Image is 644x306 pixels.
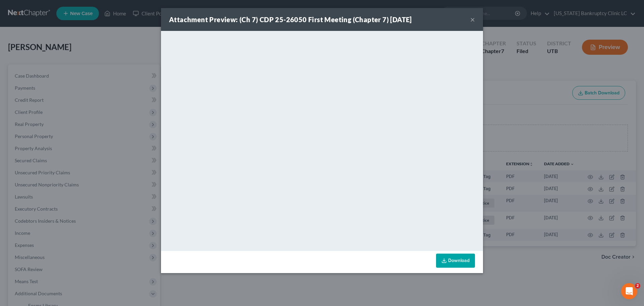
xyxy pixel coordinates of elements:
[635,283,640,289] span: 2
[161,31,483,249] iframe: <object ng-attr-data='[URL][DOMAIN_NAME]' type='application/pdf' width='100%' height='650px'></ob...
[470,15,475,24] button: ×
[621,283,637,299] iframe: Intercom live chat
[169,15,412,24] strong: Attachment Preview: (Ch 7) CDP 25-26050 First Meeting (Chapter 7) [DATE]
[436,254,475,268] a: Download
